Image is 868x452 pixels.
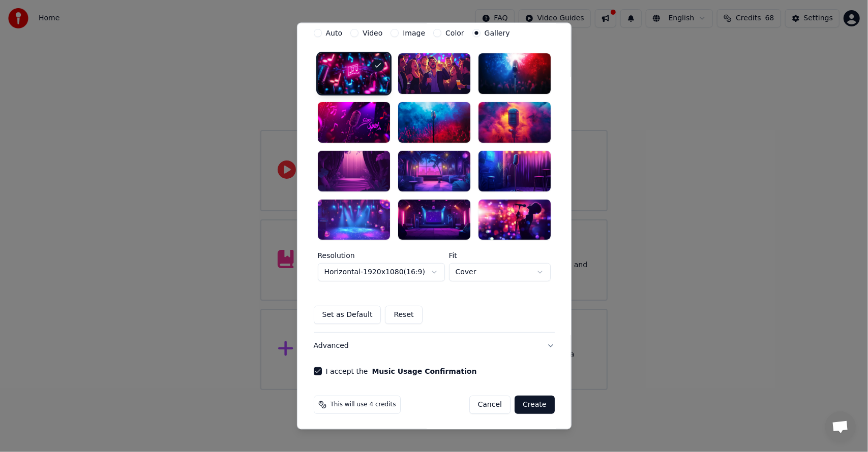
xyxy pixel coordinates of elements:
button: Advanced [314,333,555,359]
label: Auto [326,29,343,36]
button: Cancel [469,396,511,414]
label: Image [403,29,425,36]
label: Video [363,29,382,36]
button: I accept the [372,368,476,375]
label: Gallery [485,29,510,36]
label: Color [445,29,464,36]
label: Resolution [318,252,445,259]
button: Reset [385,306,422,324]
label: I accept the [326,368,477,375]
label: Fit [449,252,551,259]
div: VideoCustomize Karaoke Video: Use Image, Video, or Color [314,28,555,332]
span: This will use 4 credits [331,401,396,409]
button: Create [515,396,555,414]
button: Set as Default [314,306,381,324]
